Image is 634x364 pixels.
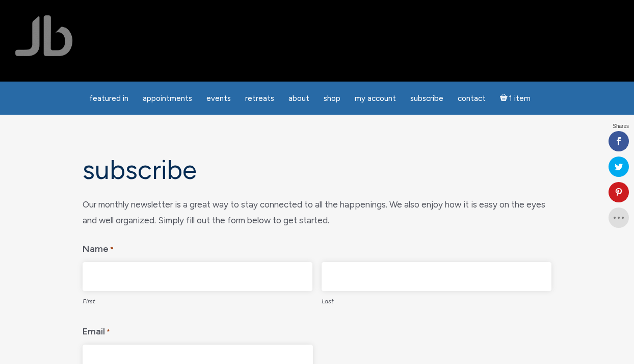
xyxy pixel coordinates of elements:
[613,124,629,129] span: Shares
[83,236,551,258] legend: Name
[322,291,551,309] label: Last
[83,89,135,109] a: featured in
[500,94,510,103] i: Cart
[324,94,340,103] span: Shop
[239,89,280,109] a: Retreats
[355,94,396,103] span: My Account
[83,197,551,228] div: Our monthly newsletter is a great way to stay connected to all the happenings. We also enjoy how ...
[349,89,402,109] a: My Account
[282,89,315,109] a: About
[288,94,309,103] span: About
[83,155,551,185] h1: Subscribe
[89,94,128,103] span: featured in
[245,94,274,103] span: Retreats
[143,94,192,103] span: Appointments
[458,94,486,103] span: Contact
[200,89,237,109] a: Events
[83,291,312,309] label: First
[452,89,492,109] a: Contact
[404,89,450,109] a: Subscribe
[410,94,443,103] span: Subscribe
[318,89,347,109] a: Shop
[137,89,198,109] a: Appointments
[509,95,531,102] span: 1 item
[15,15,73,56] img: Jamie Butler. The Everyday Medium
[83,319,110,341] label: Email
[494,88,537,109] a: Cart1 item
[206,94,231,103] span: Events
